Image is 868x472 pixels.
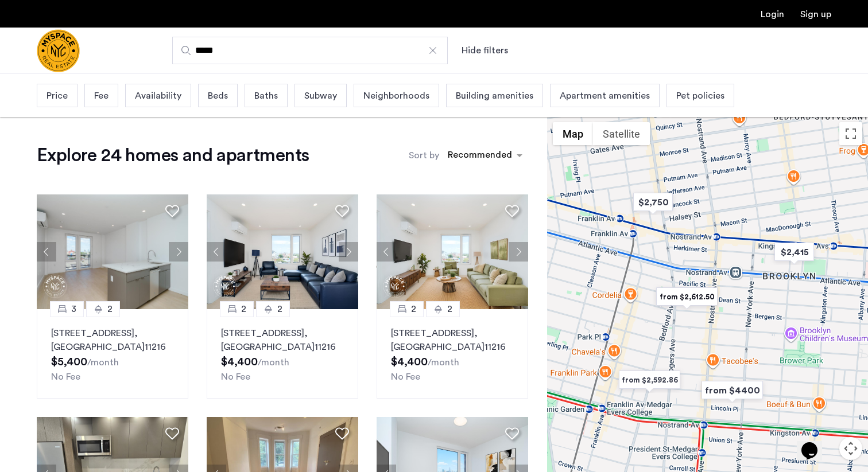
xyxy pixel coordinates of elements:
span: $5,400 [51,356,87,368]
ng-select: sort-apartment [442,145,528,166]
sub: /month [428,358,459,367]
img: logo [37,29,80,72]
span: Subway [304,89,337,103]
sub: /month [258,358,289,367]
span: 2 [277,302,282,316]
span: No Fee [391,372,420,381]
p: [STREET_ADDRESS] 11216 [51,326,174,354]
span: Price [46,89,68,103]
span: 3 [71,302,76,316]
span: Pet policies [676,89,724,103]
button: Show satellite imagery [593,122,650,145]
sub: /month [87,358,119,367]
div: from $2,592.86 [614,367,685,393]
a: 32[STREET_ADDRESS], [GEOGRAPHIC_DATA]11216No Fee [37,309,188,399]
span: Baths [254,89,278,103]
img: a8b926f1-9a91-4e5e-b036-feb4fe78ee5d_638930493871684662.jpeg [377,194,528,309]
span: No Fee [51,372,80,381]
div: from $2,612.50 [652,284,722,310]
img: a8b926f1-9a91-4e5e-b036-feb4fe78ee5d_638930485750986738.jpeg [207,194,358,309]
span: Neighborhoods [363,89,429,103]
span: Beds [208,89,228,103]
label: Sort by [409,149,439,162]
button: Previous apartment [37,242,56,262]
span: Fee [94,89,108,103]
span: 2 [241,302,246,316]
button: Map camera controls [839,437,862,460]
iframe: chat widget [797,426,834,461]
a: Login [761,10,784,19]
span: Building amenities [456,89,533,103]
span: $4,400 [221,356,258,368]
div: $2,750 [629,189,677,215]
div: from $4400 [697,377,768,403]
p: [STREET_ADDRESS] 11216 [391,326,514,354]
input: Apartment Search [172,37,448,64]
a: Registration [800,10,831,19]
button: Show street map [553,122,593,145]
span: $4,400 [391,356,428,368]
img: 1996_638635592450684119.jpeg [37,194,188,309]
h1: Explore 24 homes and apartments [37,144,309,167]
span: 2 [447,302,452,316]
button: Show or hide filters [462,44,508,57]
a: 22[STREET_ADDRESS], [GEOGRAPHIC_DATA]11216No Fee [207,309,358,399]
span: 2 [107,302,113,316]
span: Apartment amenities [560,89,650,103]
button: Next apartment [339,242,358,262]
div: $2,415 [770,239,819,265]
div: Recommended [446,148,512,165]
span: Availability [135,89,181,103]
span: No Fee [221,372,250,381]
button: Toggle fullscreen view [839,122,862,145]
button: Next apartment [509,242,528,262]
span: 2 [411,302,416,316]
button: Previous apartment [207,242,226,262]
a: 22[STREET_ADDRESS], [GEOGRAPHIC_DATA]11216No Fee [377,309,528,399]
a: Cazamio Logo [37,29,80,72]
button: Previous apartment [377,242,396,262]
button: Next apartment [169,242,188,262]
p: [STREET_ADDRESS] 11216 [221,326,344,354]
